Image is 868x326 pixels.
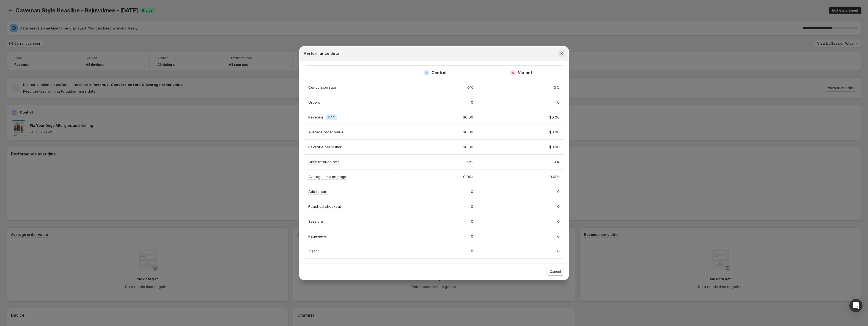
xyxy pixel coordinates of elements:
span: $0.00 [549,144,560,150]
h2: Performance detail [304,51,342,56]
span: 0 [471,248,473,254]
h2: B [512,71,514,74]
p: Conversion rate [308,85,336,90]
p: Visitor [308,248,319,254]
p: Orders [308,99,320,105]
h2: Variant [518,70,532,76]
span: $0.00 [463,144,473,150]
span: $0.00 [549,114,560,120]
span: 0 [557,204,560,209]
p: Revenue per visitor [308,144,342,150]
span: 0.00s [463,174,473,179]
span: $0.00 [463,114,473,120]
span: 0% [467,85,473,90]
p: Add to cart [308,189,328,194]
span: $0.00 [463,129,473,135]
div: Open Intercom Messenger [849,299,862,312]
p: Sessions [308,219,324,224]
p: Average order value [308,129,344,135]
span: 0 [557,219,560,224]
span: 0 [471,204,473,209]
p: Reached checkout [308,204,341,209]
span: 0 [471,99,473,105]
h2: Control [432,70,446,76]
span: Goal [328,115,335,119]
span: 0 [471,219,473,224]
span: 0 [557,248,560,254]
span: 0 [557,189,560,194]
span: Cancel [550,270,561,274]
button: Cancel [546,268,564,276]
span: 0 [471,189,473,194]
p: Average time on page [308,174,346,179]
span: 0 [471,233,473,239]
p: Revenue [308,114,323,120]
h2: A [425,71,428,74]
button: Close [558,50,565,57]
span: 0% [554,159,560,165]
span: 0 [557,99,560,105]
span: $0.00 [549,129,560,135]
span: 0% [554,85,560,90]
p: Click-through rate [308,159,340,165]
p: Pageviews [308,233,327,239]
span: 0.00s [550,174,560,179]
span: 0% [467,159,473,165]
span: 0 [557,233,560,239]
